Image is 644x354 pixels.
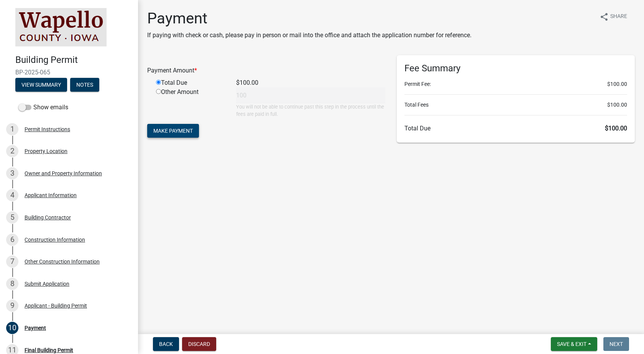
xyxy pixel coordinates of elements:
div: $100.00 [230,78,391,87]
div: Other Amount [150,87,230,118]
div: 7 [6,255,18,268]
div: Submit Application [25,281,69,286]
div: 8 [6,278,18,290]
div: Total Due [150,78,230,87]
li: Total Fees [404,101,627,109]
span: BP-2025-065 [15,69,123,76]
div: Permit Instructions [25,127,70,132]
label: Show emails [18,103,68,112]
div: 2 [6,145,18,157]
button: shareShare [593,9,633,24]
i: share [600,12,609,21]
span: Make Payment [153,128,193,134]
li: Permit Fee: [404,80,627,88]
div: Applicant - Building Permit [25,303,87,308]
span: $100.00 [605,125,627,132]
div: Owner and Property Information [25,171,102,176]
button: Discard [182,337,216,351]
div: Applicant Information [25,193,77,198]
button: Notes [70,78,99,92]
div: Payment [25,325,46,331]
wm-modal-confirm: Notes [70,82,99,88]
button: Next [603,337,629,351]
div: 4 [6,189,18,201]
div: Payment Amount [141,66,391,75]
button: Make Payment [147,124,199,138]
img: Wapello County, Iowa [15,8,107,46]
div: 6 [6,234,18,246]
h4: Building Permit [15,54,132,66]
div: 3 [6,167,18,179]
div: Property Location [25,148,67,154]
button: View Summary [15,78,67,92]
span: $100.00 [607,101,627,109]
div: Building Contractor [25,215,71,220]
span: Next [609,341,623,347]
h1: Payment [147,9,472,28]
div: 10 [6,322,18,334]
span: Save & Exit [557,341,586,347]
p: If paying with check or cash, please pay in person or mail into the office and attach the applica... [147,31,472,40]
div: 5 [6,211,18,224]
h6: Total Due [404,125,627,132]
div: Other Construction Information [25,259,100,264]
div: 9 [6,300,18,312]
div: Construction Information [25,237,85,242]
span: $100.00 [607,80,627,88]
button: Save & Exit [551,337,597,351]
wm-modal-confirm: Summary [15,82,67,88]
button: Back [153,337,179,351]
span: Share [610,12,627,21]
div: 1 [6,123,18,135]
h6: Fee Summary [404,63,627,74]
div: Final Building Permit [25,347,73,353]
span: Back [159,341,173,347]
